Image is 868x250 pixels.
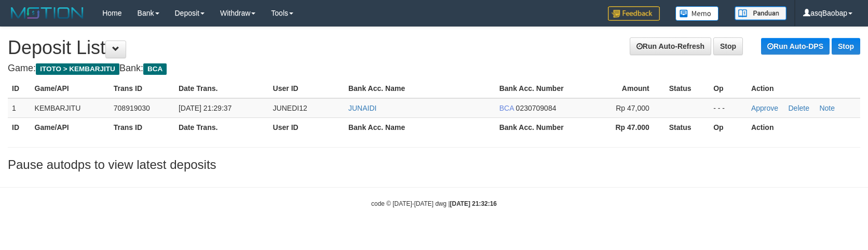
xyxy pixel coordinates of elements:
[616,104,649,112] span: Rp 47,000
[31,98,110,118] td: KEMBARJITU
[174,117,269,137] th: Date Trans.
[110,79,174,98] th: Trans ID
[709,79,747,98] th: Op
[8,37,860,58] h1: Deposit List
[630,37,711,55] a: Run Auto-Refresh
[8,98,31,118] td: 1
[832,38,860,55] a: Stop
[344,117,495,137] th: Bank Acc. Name
[450,200,497,207] strong: [DATE] 21:32:16
[31,117,110,137] th: Game/API
[589,79,664,98] th: Amount
[608,6,660,21] img: Feedback.jpg
[273,104,307,112] span: JUNEDI12
[269,79,344,98] th: User ID
[8,5,87,21] img: MOTION_logo.png
[371,200,497,207] small: code © [DATE]-[DATE] dwg |
[747,117,860,137] th: Action
[8,117,31,137] th: ID
[516,104,557,112] span: 0230709084
[174,79,269,98] th: Date Trans.
[589,117,664,137] th: Rp 47.000
[735,6,786,20] img: panduan.png
[8,79,31,98] th: ID
[344,79,495,98] th: Bank Acc. Name
[143,63,167,75] span: BCA
[665,117,709,137] th: Status
[114,104,150,112] span: 708919030
[747,79,860,98] th: Action
[819,104,835,112] a: Note
[675,6,719,21] img: Button%20Memo.svg
[179,104,232,112] span: [DATE] 21:29:37
[751,104,778,112] a: Approve
[269,117,344,137] th: User ID
[495,79,590,98] th: Bank Acc. Number
[8,63,860,74] h4: Game: Bank:
[348,104,376,112] a: JUNAIDI
[36,63,119,75] span: ITOTO > KEMBARJITU
[499,104,514,112] span: BCA
[789,104,809,112] a: Delete
[709,98,747,118] td: - - -
[110,117,174,137] th: Trans ID
[31,79,110,98] th: Game/API
[8,158,860,172] h3: Pause autodps to view latest deposits
[713,37,743,55] a: Stop
[665,79,709,98] th: Status
[761,38,830,55] a: Run Auto-DPS
[495,117,590,137] th: Bank Acc. Number
[709,117,747,137] th: Op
